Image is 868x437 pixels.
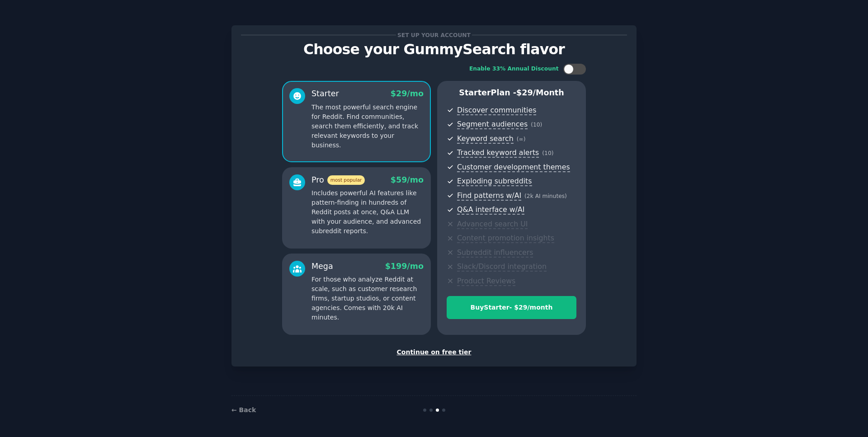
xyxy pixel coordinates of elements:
[457,277,515,286] span: Product Reviews
[457,262,547,272] span: Slack/Discord integration
[311,261,333,272] div: Mega
[517,136,526,142] span: ( ∞ )
[311,275,424,322] p: For those who analyze Reddit at scale, such as customer research firms, startup studios, or conte...
[241,348,627,357] div: Continue on free tier
[396,30,472,40] span: Set up your account
[457,120,528,129] span: Segment audiences
[469,65,559,73] div: Enable 33% Annual Discount
[385,262,424,271] span: $ 199 /mo
[447,87,576,99] p: Starter Plan -
[542,150,553,156] span: ( 10 )
[457,248,533,258] span: Subreddit influencers
[311,88,339,99] div: Starter
[231,406,256,414] a: ← Back
[457,234,554,243] span: Content promotion insights
[531,122,542,128] span: ( 10 )
[447,303,576,312] div: Buy Starter - $ 29 /month
[516,88,564,97] span: $ 29 /month
[457,220,528,229] span: Advanced search UI
[457,205,524,215] span: Q&A interface w/AI
[457,134,514,144] span: Keyword search
[457,163,570,172] span: Customer development themes
[311,188,424,236] p: Includes powerful AI features like pattern-finding in hundreds of Reddit posts at once, Q&A LLM w...
[311,103,424,150] p: The most powerful search engine for Reddit. Find communities, search them efficiently, and track ...
[524,193,567,199] span: ( 2k AI minutes )
[457,177,532,186] span: Exploding subreddits
[391,175,424,184] span: $ 59 /mo
[457,148,539,158] span: Tracked keyword alerts
[391,89,424,98] span: $ 29 /mo
[241,42,627,57] p: Choose your GummySearch flavor
[457,106,536,115] span: Discover communities
[311,174,365,186] div: Pro
[447,296,576,319] button: BuyStarter- $29/month
[327,175,365,185] span: most popular
[457,191,521,201] span: Find patterns w/AI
